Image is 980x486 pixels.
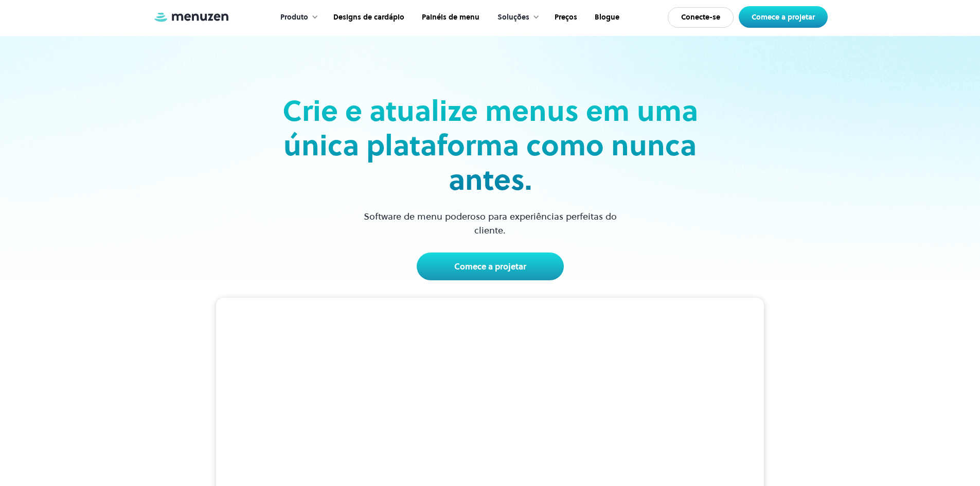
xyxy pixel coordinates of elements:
font: Produto [280,12,308,22]
a: Painéis de menu [412,2,487,33]
font: Soluções [497,12,529,22]
a: Comece a projetar [739,6,828,28]
font: Comece a projetar [752,12,815,22]
font: Comece a projetar [454,261,526,272]
a: Designs de cardápio [324,2,412,33]
div: Soluções [487,2,545,33]
font: Painéis de menu [422,12,479,22]
font: Blogue [595,12,619,22]
a: Blogue [585,2,627,33]
div: Produto [270,2,324,33]
font: Preços [555,12,577,22]
font: Crie e atualize menus em uma única plataforma como nunca antes. [282,91,698,200]
a: Conecte-se [668,7,734,28]
font: Conecte-se [681,12,720,22]
a: Preços [545,2,585,33]
font: Software de menu poderoso para experiências perfeitas do cliente. [364,210,617,237]
a: Comece a projetar [417,253,564,280]
font: Designs de cardápio [333,12,404,22]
